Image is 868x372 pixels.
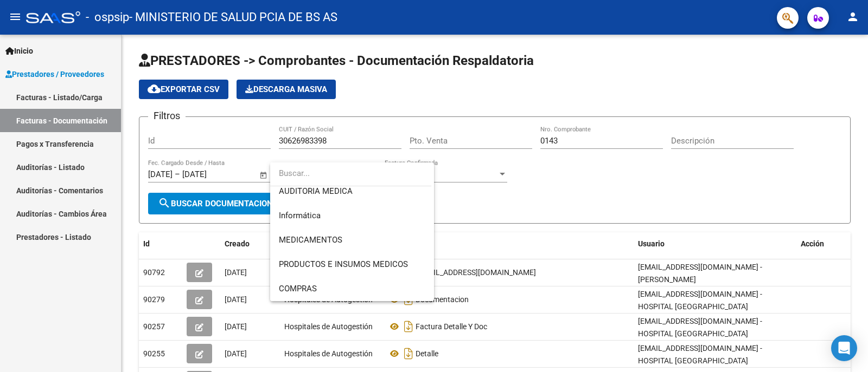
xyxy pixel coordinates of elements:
span: PRODUCTOS E INSUMOS MEDICOS [279,259,408,269]
span: Informática [279,211,321,220]
span: MEDICAMENTOS [279,235,342,245]
span: AUDITORIA MEDICA [279,186,353,196]
span: COMPRAS [279,284,317,293]
div: Open Intercom Messenger [831,335,857,361]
